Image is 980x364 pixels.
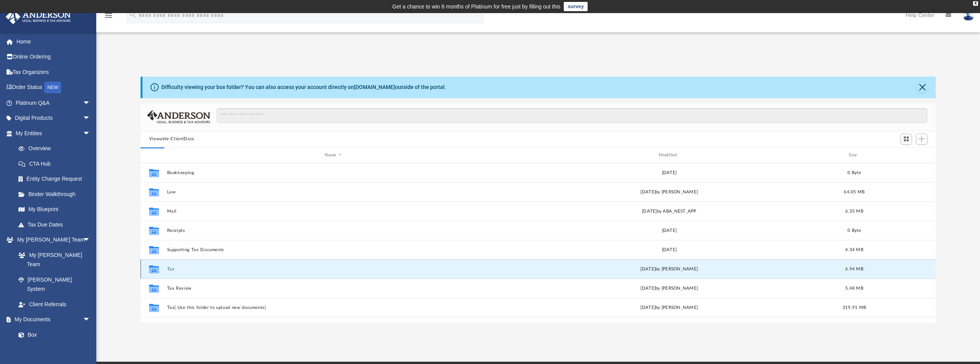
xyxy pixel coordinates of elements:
[845,267,863,271] span: 6.94 MB
[83,95,98,111] span: arrow_drop_down
[83,232,98,248] span: arrow_drop_down
[845,248,863,252] span: 4.34 MB
[217,108,927,123] input: Search files and folders
[149,136,194,143] button: Viewable-ClientDocs
[11,217,102,232] a: Tax Due Dates
[916,134,928,144] button: Add
[3,9,73,24] img: Anderson Advisors Platinum Portal
[167,286,499,291] button: Tax Review
[11,141,102,156] a: Overview
[104,11,113,20] i: menu
[843,305,866,310] span: 319.91 MB
[5,49,102,65] a: Online Ordering
[5,312,98,327] a: My Documentsarrow_drop_down
[917,82,928,93] button: Close
[11,297,98,312] a: Client Referrals
[44,82,61,93] div: NEW
[503,189,836,196] div: [DATE] by [PERSON_NAME]
[11,186,102,202] a: Binder Walkthrough
[848,228,861,233] span: 0 Byte
[5,64,102,80] a: Tax Organizers
[83,111,98,126] span: arrow_drop_down
[129,10,137,19] i: search
[167,247,499,252] button: Supporting Tax Documents
[83,126,98,141] span: arrow_drop_down
[5,232,98,248] a: My [PERSON_NAME] Teamarrow_drop_down
[901,134,912,144] button: Switch to Grid View
[564,2,588,11] a: survey
[166,152,499,159] div: Name
[392,2,561,11] div: Get a chance to win 6 months of Platinum for free just by filling out this
[167,190,499,195] button: Law
[845,209,863,213] span: 6.35 MB
[963,10,974,21] img: User Pic
[848,171,861,175] span: 0 Byte
[503,227,836,234] div: [DATE]
[873,152,927,159] div: id
[5,95,102,111] a: Platinum Q&Aarrow_drop_down
[354,84,395,90] a: [DOMAIN_NAME]
[144,152,163,159] div: id
[503,152,835,159] div: Modified
[11,202,98,217] a: My Blueprint
[11,171,102,187] a: Entity Change Request
[11,327,94,342] a: Box
[844,190,864,194] span: 64.05 MB
[839,152,869,159] div: Size
[141,163,936,322] div: grid
[503,304,836,311] div: [DATE] by [PERSON_NAME]
[5,34,102,49] a: Home
[503,285,836,292] div: [DATE] by [PERSON_NAME]
[104,15,113,20] a: menu
[503,266,836,273] div: [DATE] by [PERSON_NAME]
[503,247,836,253] div: [DATE]
[167,228,499,233] button: Receipts
[503,208,836,215] div: [DATE] by ABA_NEST_APP
[167,209,499,214] button: Mail
[11,247,94,272] a: My [PERSON_NAME] Team
[167,267,499,272] button: Tax
[167,170,499,175] button: Bookkeeping
[845,286,863,290] span: 5.48 MB
[161,83,446,91] div: Difficulty viewing your box folder? You can also access your account directly on outside of the p...
[503,169,836,176] div: [DATE]
[5,111,102,126] a: Digital Productsarrow_drop_down
[167,305,499,310] button: Tax( Use this folder to upload new documents)
[973,1,978,6] div: close
[5,80,102,96] a: Order StatusNEW
[11,272,98,297] a: [PERSON_NAME] System
[83,312,98,328] span: arrow_drop_down
[5,126,102,141] a: My Entitiesarrow_drop_down
[11,156,102,171] a: CTA Hub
